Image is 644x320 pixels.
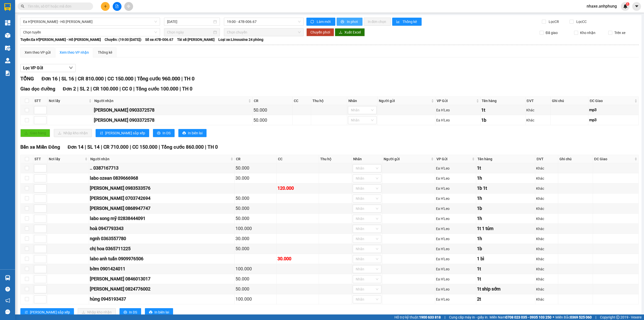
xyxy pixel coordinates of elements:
span: TH 0 [208,144,218,150]
div: [PERSON_NAME] 0983533576 [90,185,233,192]
div: Khác [536,256,557,262]
div: Ea H'Leo [436,176,475,181]
span: | [445,314,445,320]
span: Cung cấp máy in - giấy in: [449,314,488,320]
span: Lọc CC [574,19,587,24]
span: TỔNG [20,76,34,82]
div: Ea H'Leo [436,186,475,191]
div: 1 bì [477,255,534,262]
img: icon-new-feature [623,4,628,9]
span: In biên lai [154,309,169,315]
img: logo-vxr [4,3,11,11]
td: Ea H'Leo [435,284,476,294]
span: caret-down [634,4,639,9]
button: In đơn chọn [364,18,391,26]
span: | [101,144,102,150]
td: Ea H'Leo [435,163,476,173]
span: Tổng cước 100.000 [136,86,178,92]
div: Ea H'Leo [436,266,475,272]
button: downloadNhập kho nhận [78,308,116,316]
button: sort-ascending[PERSON_NAME] sắp xếp [20,308,74,316]
div: 1t 1 túm [477,225,534,232]
span: | [85,144,86,150]
div: Ea H'Leo [436,246,475,252]
div: 1h [477,235,534,242]
span: CR 100.000 [93,86,118,92]
div: 30.000 [277,255,318,262]
span: Thống kê [403,19,418,24]
span: Người nhận [90,156,229,162]
span: Tổng cước 960.000 [137,76,180,82]
div: 100.000 [235,296,276,303]
span: sync [310,20,315,24]
td: Ea H'Leo [435,204,476,214]
div: [PERSON_NAME] 0846013017 [90,275,233,282]
span: Hỗ trợ kỹ thuật: [394,314,441,320]
span: | [181,76,183,82]
span: question-circle [5,287,10,292]
div: 1b [477,245,534,252]
div: 1b 1t [477,185,534,192]
div: Khác [536,246,557,252]
th: Thu hộ [311,97,347,105]
td: Ea H'Leo [435,264,476,274]
span: Lọc CR [547,19,560,24]
button: downloadNhập kho nhận [54,129,92,137]
span: printer [157,131,160,135]
span: Nơi lấy [49,98,88,104]
td: Ea H'Leo [435,214,476,224]
span: SL 16 [61,76,74,82]
span: | [133,86,135,92]
span: printer [341,20,345,24]
div: Ea H'Leo [436,107,479,113]
span: | [180,86,181,92]
span: aim [127,5,130,8]
span: | [135,76,136,82]
span: search [21,5,24,8]
button: file-add [113,2,122,11]
span: TH 0 [182,86,192,92]
input: Chọn ngày [167,29,212,35]
div: Ea H'Leo [436,166,475,171]
span: file-add [115,5,119,8]
span: Giao dọc đường [20,86,55,92]
button: printerIn phơi [337,18,363,26]
th: Tên hàng [476,155,535,163]
span: Nơi lấy [49,156,84,162]
div: Ea H'Leo [436,206,475,211]
td: Ea H'Leo [435,254,476,264]
span: Số xe: 47B-006.67 [145,37,173,42]
div: ngnh 0363557780 [90,235,233,242]
div: 1t [477,165,534,172]
span: plus [104,5,107,8]
span: Kho nhận [578,30,597,36]
span: Miền Bắc [555,314,592,320]
div: 30.000 [235,235,276,242]
span: Đơn 16 [42,76,58,82]
button: Chuyển phơi [306,28,334,36]
td: Ea H'Leo [435,173,476,183]
div: Khác [536,276,557,282]
div: 1b [481,117,525,124]
span: SL 14 [87,144,100,150]
div: Khác [536,266,557,272]
span: printer [182,131,186,135]
td: Ea H'Leo [435,105,480,115]
span: In phơi [347,19,358,24]
span: 1 [627,2,628,6]
span: message [5,309,10,314]
div: 1h [477,215,534,222]
th: Tên hàng [480,97,526,105]
td: Ea H'Leo [435,194,476,204]
button: syncLàm mới [306,18,335,26]
span: In DS [163,130,171,136]
div: 2t [477,296,534,303]
img: warehouse-icon [5,275,10,280]
th: ĐVT [535,155,558,163]
button: bar-chartThống kê [392,18,422,26]
img: warehouse-icon [5,45,10,51]
span: [PERSON_NAME] sắp xếp [30,309,70,315]
button: printerIn biên lai [145,308,173,316]
button: sort-ascending[PERSON_NAME] sắp xếp [96,129,149,137]
div: bờm 0901424011 [90,265,233,272]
